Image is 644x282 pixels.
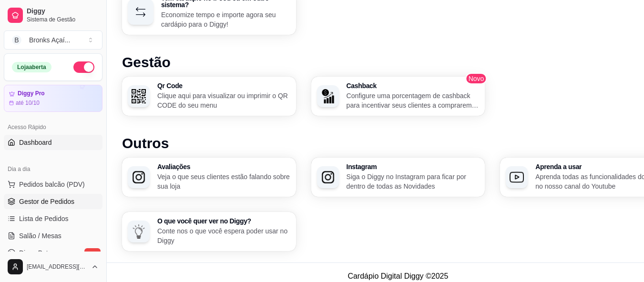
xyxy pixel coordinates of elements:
[18,90,45,97] article: Diggy Pro
[347,91,480,110] p: Configure uma porcentagem de cashback para incentivar seus clientes a comprarem em sua loja
[321,170,335,184] img: Instagram
[4,177,102,192] button: Pedidos balcão (PDV)
[122,212,296,251] button: O que você quer ver no Diggy?O que você quer ver no Diggy?Conte nos o que você espera poder usar ...
[19,197,74,206] span: Gestor de Pedidos
[132,89,146,103] img: Qr Code
[132,170,146,184] img: Avaliações
[4,228,102,243] a: Salão / Mesas
[510,170,524,184] img: Aprenda a usar
[16,99,40,107] article: até 10/10
[4,85,102,112] a: Diggy Proaté 10/10
[19,214,69,223] span: Lista de Pedidos
[4,135,102,150] a: Dashboard
[27,16,99,23] span: Sistema de Gestão
[4,245,102,261] a: Diggy Botnovo
[4,194,102,209] a: Gestor de Pedidos
[4,211,102,226] a: Lista de Pedidos
[29,35,70,45] div: Bronks Açaí ...
[321,89,335,103] img: Cashback
[19,248,48,258] span: Diggy Bot
[4,255,102,278] button: [EMAIL_ADDRESS][DOMAIN_NAME]
[4,120,102,135] div: Acesso Rápido
[27,263,87,271] span: [EMAIL_ADDRESS][DOMAIN_NAME]
[157,172,290,191] p: Veja o que seus clientes estão falando sobre sua loja
[157,163,290,170] h3: Avaliações
[122,77,296,116] button: Qr CodeQr CodeClique aqui para visualizar ou imprimir o QR CODE do seu menu
[311,77,485,116] button: CashbackCashbackConfigure uma porcentagem de cashback para incentivar seus clientes a comprarem e...
[19,180,85,189] span: Pedidos balcão (PDV)
[157,82,290,89] h3: Qr Code
[161,10,290,29] p: Economize tempo e importe agora seu cardápio para o Diggy!
[347,172,480,191] p: Siga o Diggy no Instagram para ficar por dentro de todas as Novidades
[19,138,52,147] span: Dashboard
[347,163,480,170] h3: Instagram
[4,161,102,177] div: Dia a dia
[12,35,21,45] span: B
[347,82,480,89] h3: Cashback
[19,231,61,241] span: Salão / Mesas
[12,62,51,72] div: Loja aberta
[311,158,485,197] button: InstagramInstagramSiga o Diggy no Instagram para ficar por dentro de todas as Novidades
[132,224,146,239] img: O que você quer ver no Diggy?
[157,226,290,245] p: Conte nos o que você espera poder usar no Diggy
[4,30,102,50] button: Select a team
[157,91,290,110] p: Clique aqui para visualizar ou imprimir o QR CODE do seu menu
[73,61,94,73] button: Alterar Status
[4,4,102,27] a: DiggySistema de Gestão
[466,73,487,84] span: Novo
[27,7,99,16] span: Diggy
[122,158,296,197] button: AvaliaçõesAvaliaçõesVeja o que seus clientes estão falando sobre sua loja
[157,218,290,224] h3: O que você quer ver no Diggy?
